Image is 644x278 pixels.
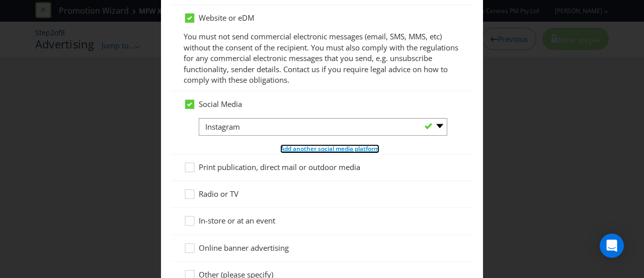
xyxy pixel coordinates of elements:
[199,215,275,226] span: In-store or at an event
[280,144,379,153] span: Add another social media platform
[199,13,254,23] span: Website or eDM
[199,243,289,253] span: Online banner advertising
[199,162,360,172] span: Print publication, direct mail or outdoor media
[600,234,624,258] div: Open Intercom Messenger
[199,99,242,109] span: Social Media
[280,144,380,154] button: Add another social media platform
[184,31,460,85] p: You must not send commercial electronic messages (email, SMS, MMS, etc) without the consent of th...
[199,189,238,199] span: Radio or TV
